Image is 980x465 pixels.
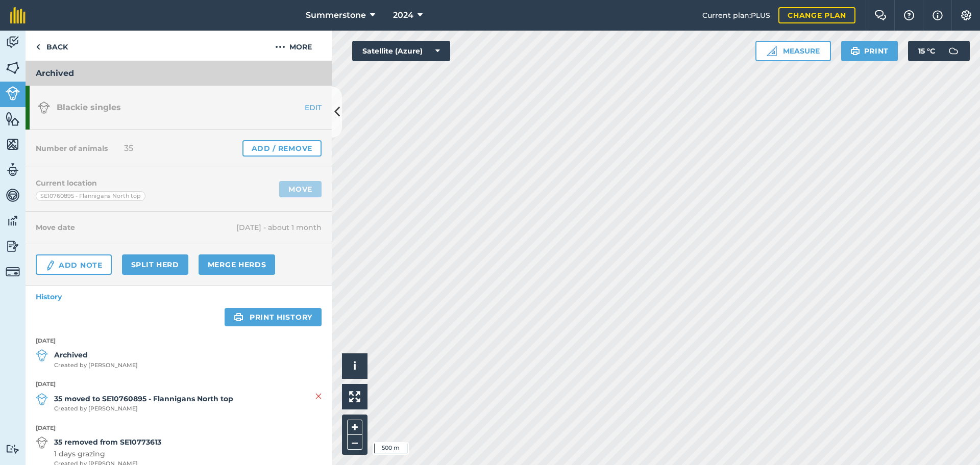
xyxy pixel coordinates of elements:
[306,9,366,21] span: Summerstone
[778,7,855,23] a: Change plan
[26,286,332,308] a: History
[36,337,322,346] strong: [DATE]
[45,260,56,272] img: svg+xml;base64,PD94bWwgdmVyc2lvbj0iMS4wIiBlbmNvZGluZz0idXRmLTgiPz4KPCEtLSBHZW5lcmF0b3I6IEFkb2JlIE...
[918,41,935,61] span: 15 ° C
[36,254,112,275] a: Add Note
[767,46,777,56] img: Ruler icon
[349,391,360,402] img: Four arrows, one pointing top left, one top right, one bottom right and the last bottom left
[933,9,943,21] img: svg+xml;base64,PHN2ZyB4bWxucz0iaHR0cDovL3d3dy53My5vcmcvMjAwMC9zdmciIHdpZHRoPSIxNyIgaGVpZ2h0PSIxNy...
[199,254,276,275] a: Merge Herds
[236,222,322,233] span: [DATE] - about 1 month
[6,35,20,50] img: svg+xml;base64,PD94bWwgdmVyc2lvbj0iMS4wIiBlbmNvZGluZz0idXRmLTgiPz4KPCEtLSBHZW5lcmF0b3I6IEFkb2JlIE...
[36,177,97,189] h4: Current location
[36,436,48,449] img: svg+xml;base64,PD94bWwgdmVyc2lvbj0iMS4wIiBlbmNvZGluZz0idXRmLTgiPz4KPCEtLSBHZW5lcmF0b3I6IEFkb2JlIE...
[38,101,50,114] img: svg+xml;base64,PD94bWwgdmVyc2lvbj0iMS4wIiBlbmNvZGluZz0idXRmLTgiPz4KPCEtLSBHZW5lcmF0b3I6IEFkb2JlIE...
[36,191,145,201] div: SE10760895 - Flannigans North top
[122,254,188,275] a: Split herd
[6,60,20,75] img: svg+xml;base64,PHN2ZyB4bWxucz0iaHR0cDovL3d3dy53My5vcmcvMjAwMC9zdmciIHdpZHRoPSI1NiIgaGVpZ2h0PSI2MC...
[54,448,161,459] span: 1 days grazing
[36,41,40,53] img: svg+xml;base64,PHN2ZyB4bWxucz0iaHR0cDovL3d3dy53My5vcmcvMjAwMC9zdmciIHdpZHRoPSI5IiBoZWlnaHQ9IjI0Ii...
[6,239,20,254] img: svg+xml;base64,PD94bWwgdmVyc2lvbj0iMS4wIiBlbmNvZGluZz0idXRmLTgiPz4KPCEtLSBHZW5lcmF0b3I6IEFkb2JlIE...
[342,353,367,379] button: i
[36,349,48,361] img: svg+xml;base64,PD94bWwgdmVyc2lvbj0iMS4wIiBlbmNvZGluZz0idXRmLTgiPz4KPCEtLSBHZW5lcmF0b3I6IEFkb2JlIE...
[702,10,770,21] span: Current plan : PLUS
[234,311,243,323] img: svg+xml;base64,PHN2ZyB4bWxucz0iaHR0cDovL3d3dy53My5vcmcvMjAwMC9zdmciIHdpZHRoPSIxOSIgaGVpZ2h0PSIyNC...
[841,41,898,61] button: Print
[6,137,20,152] img: svg+xml;base64,PHN2ZyB4bWxucz0iaHR0cDovL3d3dy53My5vcmcvMjAwMC9zdmciIHdpZHRoPSI1NiIgaGVpZ2h0PSI2MC...
[54,404,233,414] span: Created by [PERSON_NAME]
[124,142,133,154] span: 35
[26,61,332,86] h3: Archived
[10,7,26,23] img: fieldmargin Logo
[943,41,964,61] img: svg+xml;base64,PD94bWwgdmVyc2lvbj0iMS4wIiBlbmNvZGluZz0idXRmLTgiPz4KPCEtLSBHZW5lcmF0b3I6IEFkb2JlIE...
[242,140,322,157] a: Add / Remove
[393,9,413,21] span: 2024
[347,435,362,450] button: –
[54,393,233,404] strong: 35 moved to SE10760895 - Flannigans North top
[275,41,285,53] img: svg+xml;base64,PHN2ZyB4bWxucz0iaHR0cDovL3d3dy53My5vcmcvMjAwMC9zdmciIHdpZHRoPSIyMCIgaGVpZ2h0PSIyNC...
[36,424,322,433] strong: [DATE]
[57,102,121,112] span: Blackie singles
[755,41,831,61] button: Measure
[279,181,322,197] a: Move
[903,10,915,20] img: A question mark icon
[908,41,970,61] button: 15 °C
[54,349,138,360] strong: Archived
[347,420,362,435] button: +
[6,265,20,279] img: svg+xml;base64,PD94bWwgdmVyc2lvbj0iMS4wIiBlbmNvZGluZz0idXRmLTgiPz4KPCEtLSBHZW5lcmF0b3I6IEFkb2JlIE...
[6,111,20,126] img: svg+xml;base64,PHN2ZyB4bWxucz0iaHR0cDovL3d3dy53My5vcmcvMjAwMC9zdmciIHdpZHRoPSI1NiIgaGVpZ2h0PSI2MC...
[36,222,236,233] h4: Move date
[874,10,887,20] img: Two speech bubbles overlapping with the left bubble in the forefront
[54,436,161,448] strong: 35 removed from SE10773613
[267,102,332,113] a: EDIT
[6,188,20,203] img: svg+xml;base64,PD94bWwgdmVyc2lvbj0iMS4wIiBlbmNvZGluZz0idXRmLTgiPz4KPCEtLSBHZW5lcmF0b3I6IEFkb2JlIE...
[352,41,450,61] button: Satellite (Azure)
[36,393,48,405] img: svg+xml;base64,PD94bWwgdmVyc2lvbj0iMS4wIiBlbmNvZGluZz0idXRmLTgiPz4KPCEtLSBHZW5lcmF0b3I6IEFkb2JlIE...
[6,162,20,177] img: svg+xml;base64,PD94bWwgdmVyc2lvbj0iMS4wIiBlbmNvZGluZz0idXRmLTgiPz4KPCEtLSBHZW5lcmF0b3I6IEFkb2JlIE...
[225,308,322,326] a: Print history
[54,361,138,370] span: Created by [PERSON_NAME]
[36,380,322,389] strong: [DATE]
[6,213,20,228] img: svg+xml;base64,PD94bWwgdmVyc2lvbj0iMS4wIiBlbmNvZGluZz0idXRmLTgiPz4KPCEtLSBHZW5lcmF0b3I6IEFkb2JlIE...
[6,86,20,100] img: svg+xml;base64,PD94bWwgdmVyc2lvbj0iMS4wIiBlbmNvZGluZz0idXRmLTgiPz4KPCEtLSBHZW5lcmF0b3I6IEFkb2JlIE...
[315,390,322,402] img: svg+xml;base64,PHN2ZyB4bWxucz0iaHR0cDovL3d3dy53My5vcmcvMjAwMC9zdmciIHdpZHRoPSIyMiIgaGVpZ2h0PSIzMC...
[255,31,332,61] button: More
[6,444,20,454] img: svg+xml;base64,PD94bWwgdmVyc2lvbj0iMS4wIiBlbmNvZGluZz0idXRmLTgiPz4KPCEtLSBHZW5lcmF0b3I6IEFkb2JlIE...
[960,10,972,20] img: A cog icon
[353,359,356,372] span: i
[36,143,108,154] h4: Number of animals
[850,45,860,57] img: svg+xml;base64,PHN2ZyB4bWxucz0iaHR0cDovL3d3dy53My5vcmcvMjAwMC9zdmciIHdpZHRoPSIxOSIgaGVpZ2h0PSIyNC...
[26,31,78,61] a: Back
